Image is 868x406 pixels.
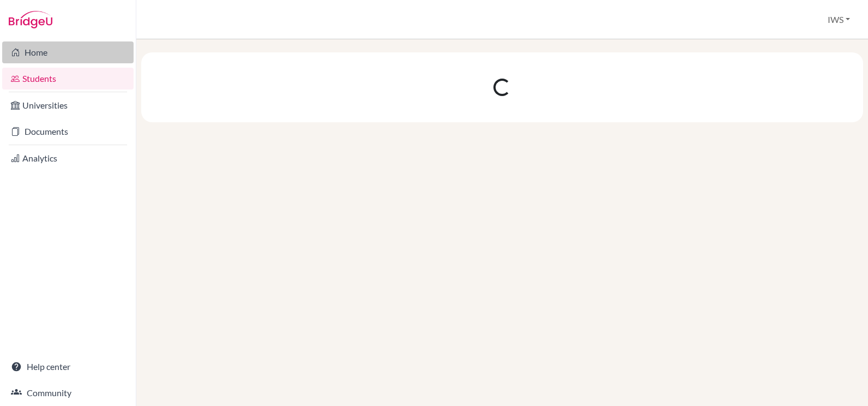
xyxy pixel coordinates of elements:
a: Students [2,68,134,89]
img: Bridge-U [9,11,52,28]
button: IWS [823,9,855,30]
a: Help center [2,356,134,378]
a: Analytics [2,147,134,169]
a: Universities [2,94,134,116]
a: Documents [2,121,134,142]
a: Community [2,382,134,404]
a: Home [2,41,134,63]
